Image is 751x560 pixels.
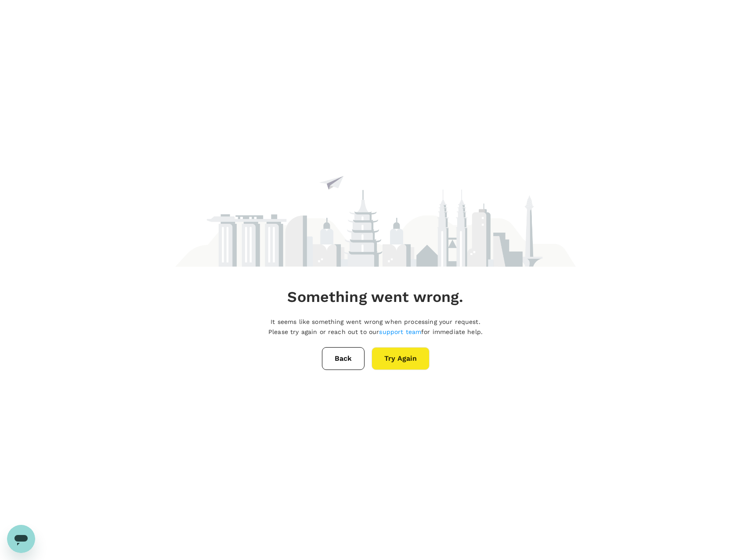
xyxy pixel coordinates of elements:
[7,525,35,553] iframe: Button to launch messaging window
[379,328,421,335] a: support team
[372,347,430,370] button: Try Again
[322,347,365,370] button: Back
[268,317,483,337] p: It seems like something went wrong when processing your request. Please try again or reach out to...
[287,288,463,306] h4: Something went wrong.
[175,137,576,267] img: maintenance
